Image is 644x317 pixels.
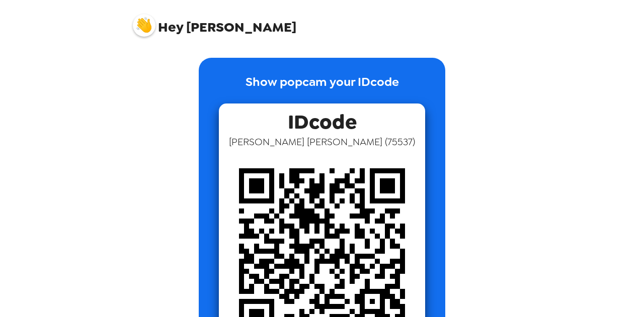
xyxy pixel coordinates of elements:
span: [PERSON_NAME] [133,9,296,34]
span: [PERSON_NAME] [PERSON_NAME] ( 75537 ) [229,135,415,148]
p: Show popcam your IDcode [246,73,399,103]
img: profile pic [133,14,155,37]
span: IDcode [288,103,357,135]
span: Hey [158,18,183,36]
